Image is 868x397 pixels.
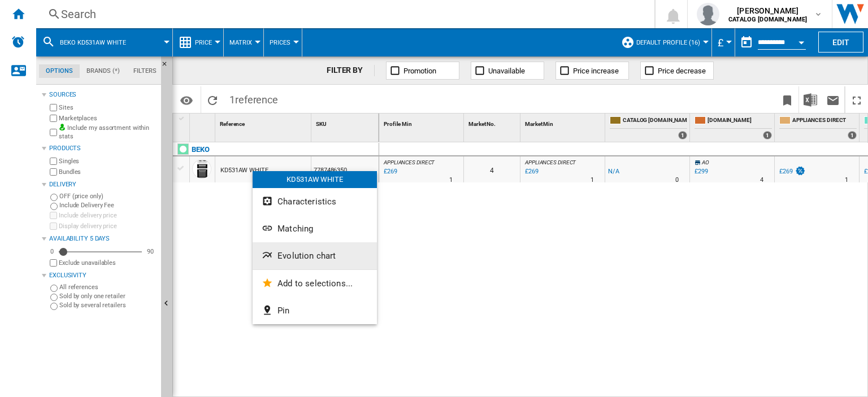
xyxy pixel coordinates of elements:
[277,197,336,207] span: Characteristics
[253,297,377,324] button: Pin...
[253,171,377,188] div: KD531AW WHITE
[277,224,313,234] span: Matching
[277,306,289,316] span: Pin
[253,215,377,242] button: Matching
[253,270,377,297] button: Add to selections...
[277,251,336,261] span: Evolution chart
[253,242,377,269] button: Evolution chart
[253,188,377,215] button: Characteristics
[277,278,353,289] span: Add to selections...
